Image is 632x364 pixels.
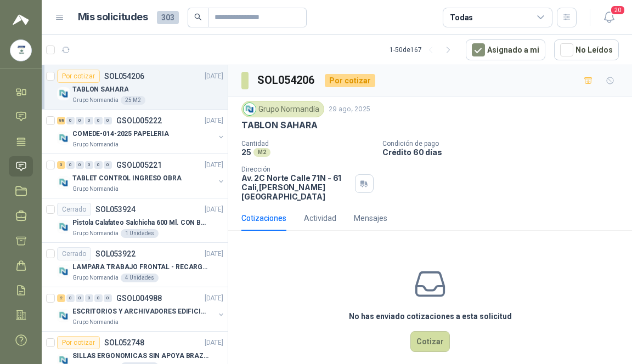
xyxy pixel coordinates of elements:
p: [DATE] [205,338,223,348]
p: Grupo Normandía [72,274,119,282]
button: 20 [599,8,619,27]
img: Logo peakr [13,13,29,26]
h3: SOL054206 [257,72,316,89]
p: 25 [241,147,251,157]
p: Grupo Normandía [72,318,119,327]
span: 303 [157,11,179,24]
p: Av. 2C Norte Calle 71N - 61 Cali , [PERSON_NAME][GEOGRAPHIC_DATA] [241,173,351,201]
div: 0 [66,161,75,169]
span: 20 [610,5,625,15]
div: 0 [94,117,103,124]
p: SOL053924 [95,206,136,213]
button: No Leídos [554,39,619,60]
a: Por cotizarSOL054206[DATE] Company LogoTABLON SAHARAGrupo Normandía25 M2 [42,65,228,110]
img: Company Logo [57,87,70,100]
p: Cantidad [241,140,374,147]
div: 88 [57,117,65,124]
p: Crédito 60 días [382,147,628,157]
div: 0 [76,161,84,169]
p: Grupo Normandía [72,96,119,105]
div: Cerrado [57,247,91,260]
p: 29 ago, 2025 [329,104,370,115]
button: Cotizar [410,331,450,352]
div: 0 [94,294,103,302]
p: [DATE] [205,71,223,82]
div: Cotizaciones [241,212,286,224]
p: [DATE] [205,249,223,259]
div: Por cotizar [57,336,100,349]
p: LAMPARA TRABAJO FRONTAL - RECARGABLE [72,262,209,272]
p: [DATE] [205,160,223,170]
div: 0 [76,117,84,124]
p: GSOL004988 [116,294,162,302]
div: Mensajes [354,212,387,224]
p: Dirección [241,166,351,173]
p: Pistola Calafateo Salchicha 600 Ml. CON BOQUILLA [72,218,209,228]
a: 88 0 0 0 0 0 GSOL005222[DATE] Company LogoCOMEDE-014-2025 PAPELERIAGrupo Normandía [57,114,225,149]
p: TABLON SAHARA [72,84,128,95]
div: 0 [104,117,112,124]
div: Por cotizar [57,70,100,83]
div: 0 [94,161,103,169]
p: TABLET CONTROL INGRESO OBRA [72,173,182,184]
img: Company Logo [57,265,70,278]
div: 0 [66,294,75,302]
div: 0 [66,117,75,124]
a: CerradoSOL053924[DATE] Company LogoPistola Calafateo Salchicha 600 Ml. CON BOQUILLAGrupo Normandí... [42,198,228,243]
p: [DATE] [205,116,223,126]
p: SOL054206 [104,72,144,80]
div: M2 [253,148,270,157]
p: SOL053922 [95,250,136,258]
div: 1 Unidades [121,229,159,238]
p: [DATE] [205,293,223,304]
div: 3 [57,161,65,169]
p: Condición de pago [382,140,628,147]
img: Company Logo [57,220,70,234]
h1: Mis solicitudes [78,9,148,25]
img: Company Logo [244,103,256,115]
p: Grupo Normandía [72,140,119,149]
p: [DATE] [205,204,223,215]
div: 1 - 50 de 167 [390,41,457,59]
img: Company Logo [57,309,70,322]
div: 0 [104,161,112,169]
div: Todas [450,12,473,24]
a: 2 0 0 0 0 0 GSOL004988[DATE] Company LogoESCRITORIOS Y ARCHIVADORES EDIFICIO EGrupo Normandía [57,292,225,327]
p: ESCRITORIOS Y ARCHIVADORES EDIFICIO E [72,306,209,317]
p: SOL052748 [104,339,144,346]
div: Grupo Normandía [241,101,324,117]
div: Cerrado [57,203,91,216]
p: Grupo Normandía [72,229,119,238]
a: 3 0 0 0 0 0 GSOL005221[DATE] Company LogoTABLET CONTROL INGRESO OBRAGrupo Normandía [57,158,225,194]
div: Por cotizar [325,74,375,87]
span: search [194,13,202,21]
div: 0 [85,294,93,302]
p: COMEDE-014-2025 PAPELERIA [72,129,169,139]
div: 0 [85,117,93,124]
img: Company Logo [10,40,31,61]
img: Company Logo [57,176,70,189]
button: Asignado a mi [466,39,545,60]
div: 0 [76,294,84,302]
div: 2 [57,294,65,302]
p: SILLAS ERGONOMICAS SIN APOYA BRAZOS [72,351,209,361]
div: 25 M2 [121,96,145,105]
div: 0 [104,294,112,302]
div: 4 Unidades [121,274,159,282]
div: Actividad [304,212,336,224]
h3: No has enviado cotizaciones a esta solicitud [349,310,512,322]
p: GSOL005222 [116,117,162,124]
div: 0 [85,161,93,169]
p: GSOL005221 [116,161,162,169]
p: Grupo Normandía [72,185,119,194]
p: TABLON SAHARA [241,120,318,131]
img: Company Logo [57,132,70,145]
a: CerradoSOL053922[DATE] Company LogoLAMPARA TRABAJO FRONTAL - RECARGABLEGrupo Normandía4 Unidades [42,243,228,287]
